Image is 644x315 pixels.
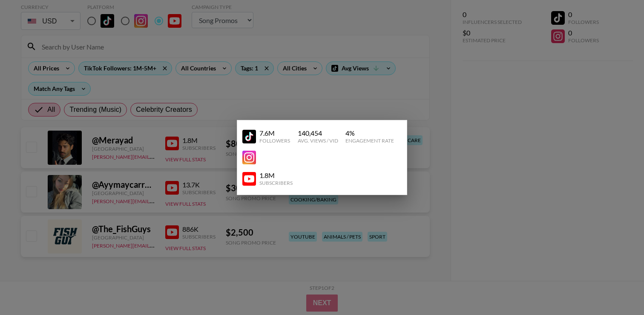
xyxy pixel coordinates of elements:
[259,171,293,180] div: 1.8M
[298,137,338,144] div: Avg. Views / Vid
[259,129,290,137] div: 7.6M
[259,180,293,186] div: Subscribers
[242,172,256,186] img: YouTube
[601,272,634,305] iframe: Drift Widget Chat Controller
[345,129,394,137] div: 4 %
[242,130,256,143] img: YouTube
[298,129,338,137] div: 140,454
[259,137,290,144] div: Followers
[242,151,256,164] img: YouTube
[345,137,394,144] div: Engagement Rate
